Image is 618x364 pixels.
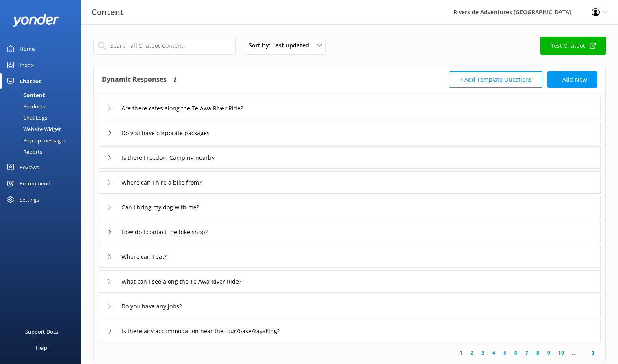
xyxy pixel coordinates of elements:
div: Chat Logs [5,112,47,123]
a: 5 [499,349,510,357]
a: Reports [5,146,81,157]
div: Recommend [20,175,50,192]
a: 9 [543,349,554,357]
div: Pop-up messages [5,135,66,146]
a: 8 [532,349,543,357]
div: Reports [5,146,42,157]
a: Pop-up messages [5,135,81,146]
a: Content [5,89,81,101]
a: 4 [488,349,499,357]
button: + Add New [547,71,597,88]
input: Search all Chatbot Content [93,37,236,55]
h4: Dynamic Responses [102,71,167,88]
div: Help [36,340,47,356]
a: 3 [477,349,488,357]
h3: Content [91,6,124,19]
div: Inbox [20,57,34,73]
div: Website Widget [5,123,61,135]
a: Test Chatbot [540,37,606,55]
a: Products [5,101,81,112]
span: Sort by: Last updated [249,41,314,50]
div: Reviews [20,159,39,175]
a: 2 [466,349,477,357]
button: + Add Template Questions [449,71,542,88]
img: yonder-white-logo.png [12,14,59,27]
div: Content [5,89,45,101]
a: 6 [510,349,521,357]
a: 7 [521,349,532,357]
div: Settings [20,192,39,208]
span: ... [568,349,580,357]
a: 10 [554,349,568,357]
div: Products [5,101,45,112]
a: 1 [455,349,466,357]
div: Chatbot [20,73,41,89]
a: Chat Logs [5,112,81,123]
div: Home [20,41,35,57]
a: Website Widget [5,123,81,135]
div: Support Docs [25,323,58,340]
